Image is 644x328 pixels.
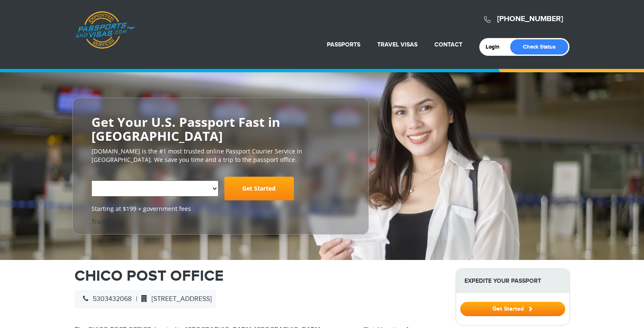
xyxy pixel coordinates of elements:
[91,205,350,213] span: Starting at $199 + government fees
[497,14,563,24] a: [PHONE_NUMBER]
[460,302,565,316] button: Get Started
[75,290,216,309] div: |
[75,11,135,49] a: Passports & [DOMAIN_NAME]
[91,147,350,164] p: [DOMAIN_NAME] is the #1 most trusted online Passport Courier Service in [GEOGRAPHIC_DATA]. We sav...
[456,269,569,293] strong: Expedite Your Passport
[510,39,568,55] a: Check Status
[486,44,506,50] a: Login
[434,41,462,48] a: Contact
[224,177,294,200] a: Get Started
[91,115,350,143] h2: Get Your U.S. Passport Fast in [GEOGRAPHIC_DATA]
[327,41,360,48] a: Passports
[91,217,119,225] a: Trustpilot
[377,41,417,48] a: Travel Visas
[79,295,132,303] span: 5303432068
[460,305,565,312] a: Get Started
[75,268,443,284] h1: CHICO POST OFFICE
[137,295,212,303] span: [STREET_ADDRESS]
